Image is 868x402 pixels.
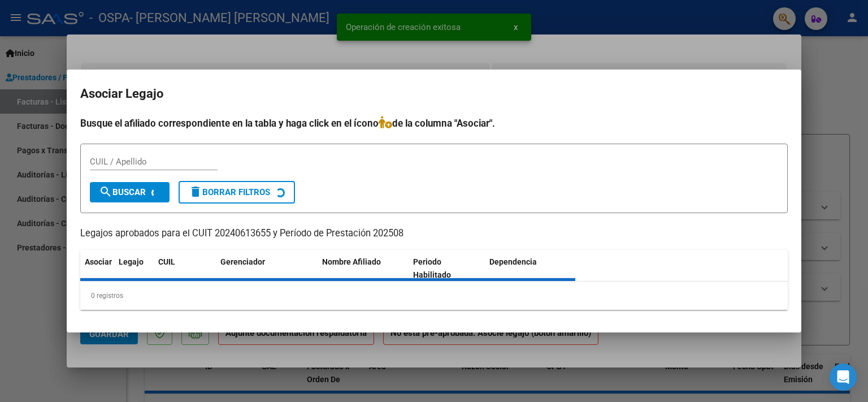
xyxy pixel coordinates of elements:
[80,282,788,310] div: 0 registros
[830,364,857,391] div: Open Intercom Messenger
[80,83,788,105] h2: Asociar Legajo
[216,250,318,287] datatable-header-cell: Gerenciador
[119,257,144,266] span: Legajo
[413,257,451,279] span: Periodo Habilitado
[114,250,154,287] datatable-header-cell: Legajo
[489,257,537,266] span: Dependencia
[80,227,788,241] p: Legajos aprobados para el CUIT 20240613655 y Período de Prestación 202508
[99,187,146,197] span: Buscar
[318,250,409,287] datatable-header-cell: Nombre Afiliado
[409,250,485,287] datatable-header-cell: Periodo Habilitado
[80,250,114,287] datatable-header-cell: Asociar
[80,116,788,131] h4: Busque el afiliado correspondiente en la tabla y haga click en el ícono de la columna "Asociar".
[220,257,265,266] span: Gerenciador
[189,185,202,198] mat-icon: delete
[322,257,381,266] span: Nombre Afiliado
[154,250,216,287] datatable-header-cell: CUIL
[485,250,576,287] datatable-header-cell: Dependencia
[90,182,170,202] button: Buscar
[179,181,295,204] button: Borrar Filtros
[85,257,112,266] span: Asociar
[158,257,175,266] span: CUIL
[189,187,270,197] span: Borrar Filtros
[99,185,112,198] mat-icon: search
